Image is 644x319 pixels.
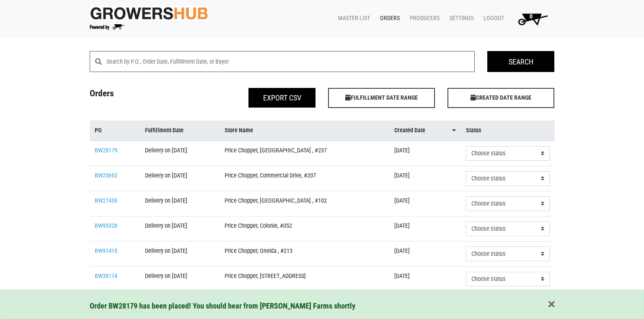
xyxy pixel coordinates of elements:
span: FULFILLMENT DATE RANGE [328,88,435,108]
a: BW95328 [95,222,117,229]
td: Delivery on [DATE] [140,166,219,191]
td: Price Chopper, [GEOGRAPHIC_DATA] , #102 [220,191,389,216]
td: Delivery on [DATE] [140,141,219,166]
span: CREATED DATE RANGE [447,88,554,108]
td: [DATE] [389,216,461,241]
a: BW27459 [95,197,117,204]
input: Search [487,51,554,72]
img: original-fc7597fdc6adbb9d0e2ae620e786d1a2.jpg [90,5,209,21]
td: Delivery on [DATE] [140,266,219,291]
a: Producers [403,10,443,26]
div: Order BW28179 has been placed! You should hear from [PERSON_NAME] Farms shortly [90,300,555,312]
a: Settings [443,10,477,26]
span: Fulfillment Date [145,126,184,135]
a: 0 [507,10,555,27]
span: PO [95,126,102,135]
td: Price Chopper, Oneida , #213 [220,241,389,266]
a: BW28179 [95,147,117,154]
td: [DATE] [389,241,461,266]
span: Store Name [225,126,253,135]
a: Orders [373,10,403,26]
a: Created Date [394,126,456,135]
td: [DATE] [389,266,461,291]
td: [DATE] [389,191,461,216]
input: Search by P.O., Order Date, Fulfillment Date, or Buyer [106,51,475,72]
a: BW39174 [95,273,117,280]
a: Status [466,126,550,135]
a: Master List [331,10,373,26]
a: Fulfillment Date [145,126,214,135]
td: Price Chopper, Colonie, #052 [220,216,389,241]
img: Powered by Big Wheelbarrow [90,24,124,30]
span: 0 [530,13,533,20]
td: [DATE] [389,166,461,191]
span: Status [466,126,481,135]
td: [DATE] [389,141,461,166]
td: Delivery on [DATE] [140,191,219,216]
span: Created Date [394,126,425,135]
img: Cart [514,10,551,27]
td: Price Chopper, [STREET_ADDRESS] [220,266,389,291]
td: Delivery on [DATE] [140,241,219,266]
a: PO [95,126,135,135]
a: Store Name [225,126,384,135]
h4: Orders [83,88,203,105]
td: Price Chopper, Commercial Drive, #207 [220,166,389,191]
td: Price Chopper, [GEOGRAPHIC_DATA] , #237 [220,141,389,166]
a: Logout [477,10,507,26]
a: BW25692 [95,172,117,179]
td: Delivery on [DATE] [140,216,219,241]
a: BW91415 [95,247,117,255]
button: Export CSV [248,88,316,108]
